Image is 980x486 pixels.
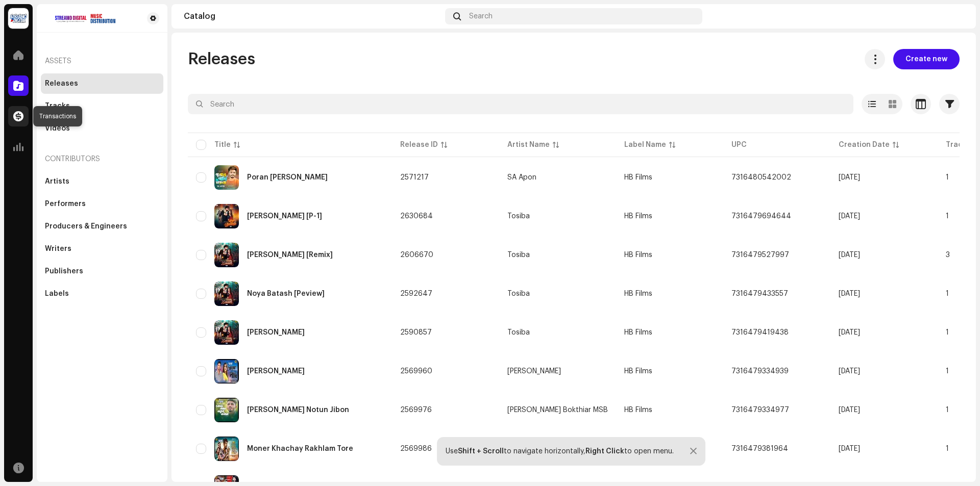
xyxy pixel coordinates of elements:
[585,448,624,455] strong: Right Click
[41,284,163,304] re-m-nav-item: Labels
[507,251,530,259] div: Tosiba
[839,140,890,150] div: Creation Date
[507,329,530,336] div: Tosiba
[839,406,860,414] span: Dec 2, 2024
[507,368,561,375] div: [PERSON_NAME]
[946,251,950,259] span: 3
[507,174,608,181] span: SA Apon
[188,94,853,114] input: Search
[247,174,328,181] div: Poran Pakhi Moyna
[946,445,949,452] span: 1
[839,368,860,375] span: Dec 2, 2024
[41,171,163,192] re-m-nav-item: Artists
[839,174,860,181] span: Dec 3, 2024
[839,329,860,336] span: Dec 19, 2024
[839,251,860,259] span: Jan 4, 2025
[188,49,255,69] span: Releases
[41,216,163,237] re-m-nav-item: Producers & Engineers
[45,245,71,253] div: Writers
[41,239,163,259] re-m-nav-item: Writers
[946,406,949,414] span: 1
[45,267,83,275] div: Publishers
[507,251,608,259] span: Tosiba
[400,445,432,452] span: 2569986
[624,251,652,259] span: HB Films
[214,165,239,190] img: b8ca50c3-dcf4-4763-b4bb-71fdeba89448
[905,49,947,69] span: Create new
[41,49,163,73] div: Assets
[214,243,239,267] img: ad8e3920-b7c6-482c-a888-7b207a797128
[507,140,550,150] div: Artist Name
[41,73,163,94] re-m-nav-item: Releases
[507,406,608,414] div: [PERSON_NAME] Bokthiar MSB
[507,290,530,297] div: Tosiba
[731,213,791,220] span: 7316479694644
[731,329,789,336] span: 7316479419438
[214,437,239,461] img: 773e254a-1476-49d8-8764-2e148695fb04
[624,406,652,414] span: HB Films
[507,213,608,220] span: Tosiba
[247,290,325,297] div: Noya Batash [Peview]
[624,140,666,150] div: Label Name
[839,290,860,297] span: Dec 21, 2024
[45,124,70,133] div: Videos
[731,368,789,375] span: 7316479334939
[400,406,432,414] span: 2569976
[45,80,78,88] div: Releases
[45,177,69,186] div: Artists
[624,213,652,220] span: HB Films
[45,290,69,298] div: Labels
[839,213,860,220] span: Jan 22, 2025
[946,213,949,220] span: 1
[247,445,353,452] div: Moner Khachay Rakhlam Tore
[400,329,432,336] span: 2590857
[41,96,163,116] re-m-nav-item: Tracks
[247,213,322,220] div: Noya Batash [P-1]
[946,174,949,181] span: 1
[446,447,674,455] div: Use to navigate horizontally, to open menu.
[41,194,163,214] re-m-nav-item: Performers
[214,204,239,228] img: c48f7dee-2eeb-4a54-9570-73752ae7cf2d
[45,222,127,231] div: Producers & Engineers
[247,329,305,336] div: Noya Batash
[214,320,239,345] img: 10c15401-8353-4348-a12e-011656ff7de1
[247,251,333,259] div: Noya Batash [Remix]
[214,398,239,422] img: 0aa89519-eaed-4f83-a658-5698e7909cd2
[247,406,349,414] div: Nesha Akhon Notun Jibon
[507,406,608,414] span: Sabbir Bokthiar MSB
[45,12,131,24] img: bacda259-2751-43f5-8ab8-01aaca367b49
[624,290,652,297] span: HB Films
[400,213,433,220] span: 2630684
[469,12,493,20] span: Search
[731,445,788,452] span: 7316479381964
[45,200,86,208] div: Performers
[400,140,438,150] div: Release ID
[507,329,608,336] span: Tosiba
[624,329,652,336] span: HB Films
[400,290,432,297] span: 2592647
[45,102,70,110] div: Tracks
[400,368,432,375] span: 2569960
[184,12,441,20] div: Catalog
[624,368,652,375] span: HB Films
[507,290,608,297] span: Tosiba
[214,282,239,306] img: 22204a94-c1aa-4f25-b1c8-e595046e3f1d
[507,174,536,181] div: SA Apon
[247,368,305,375] div: Adorer Lakhi
[214,359,239,383] img: 0315c6f8-9271-4385-95ce-058694e21dab
[731,406,789,414] span: 7316479334977
[946,329,949,336] span: 1
[41,118,163,139] re-m-nav-item: Videos
[400,174,429,181] span: 2571217
[731,251,789,259] span: 7316479527997
[893,49,960,69] button: Create new
[946,368,949,375] span: 1
[41,261,163,282] re-m-nav-item: Publishers
[214,140,231,150] div: Title
[731,174,791,181] span: 7316480542002
[507,368,608,375] span: Jakir Hossain
[839,445,860,452] span: Dec 2, 2024
[624,174,652,181] span: HB Films
[8,8,29,29] img: 002d0b7e-39bb-449f-ae97-086db32edbb7
[458,448,504,455] strong: Shift + Scroll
